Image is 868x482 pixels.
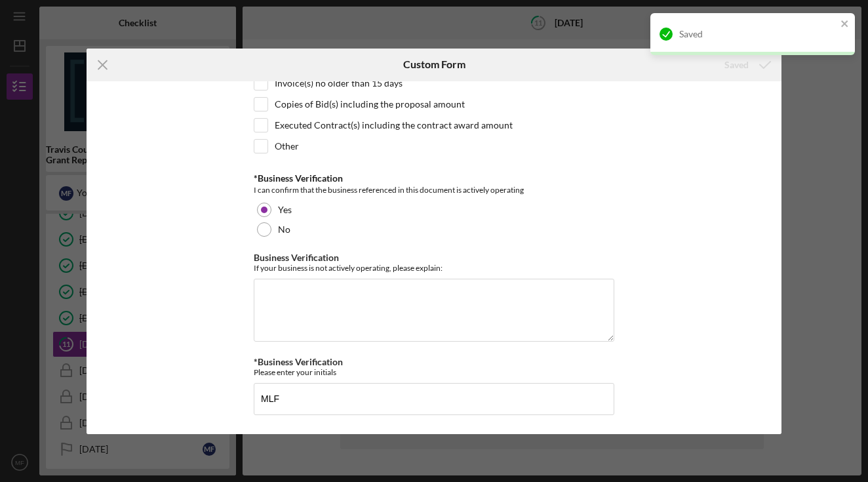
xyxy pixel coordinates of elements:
[275,140,299,153] label: Other
[840,18,850,31] button: close
[275,98,465,111] label: Copies of Bid(s) including the proposal amount
[278,224,290,235] label: No
[275,119,513,132] label: Executed Contract(s) including the contract award amount
[278,205,292,215] label: Yes
[403,58,465,70] h6: Custom Form
[254,252,339,263] label: Business Verification
[254,263,614,273] div: If your business is not actively operating, please explain:
[275,77,403,90] label: Invoice(s) no older than 15 days
[254,367,614,377] div: Please enter your initials
[679,29,837,39] div: Saved
[254,356,343,367] label: *Business Verification
[254,173,614,184] div: *Business Verification
[254,184,614,197] div: I can confirm that the business referenced in this document is actively operating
